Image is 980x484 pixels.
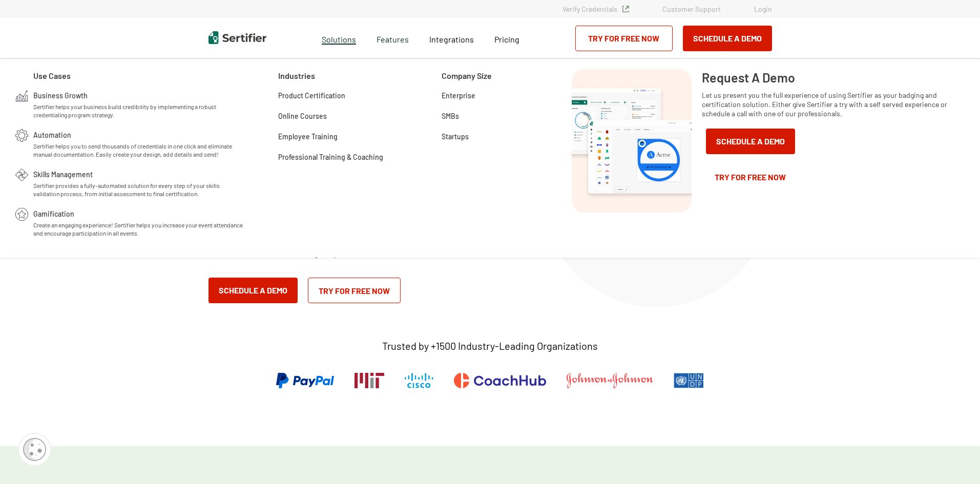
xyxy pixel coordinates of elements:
[442,131,469,141] a: Startups
[15,169,28,181] img: Skills Management Icon
[442,69,492,82] span: Company Size
[575,26,673,51] a: Try for Free Now
[405,373,433,388] img: Cisco
[494,32,519,45] a: Pricing
[33,169,93,179] span: Skills Management
[33,90,245,119] a: Business GrowthSertifier helps your business build credibility by implementing a robust credentia...
[754,5,772,13] a: Login
[33,181,245,198] span: Sertifier provides a fully-automated solution for every step of your skills validation process, f...
[15,208,28,221] img: Gamification Icon
[33,90,88,100] span: Business Growth
[683,26,772,51] button: Schedule a Demo
[382,340,598,352] p: Trusted by +1500 Industry-Leading Organizations
[662,5,721,13] a: Customer Support
[278,69,315,82] span: Industries
[308,278,401,303] a: Try for Free Now
[33,102,245,119] span: Sertifier helps your business build credibility by implementing a robust credentialing program st...
[322,32,356,45] span: Solutions
[15,90,28,102] img: Business Growth Icon
[622,6,629,12] img: Verified
[702,164,799,190] a: Try for Free Now
[572,69,692,213] img: Request A Demo
[454,373,546,388] img: CoachHub
[562,5,629,13] a: Verify Credentials
[15,129,28,142] img: Automation Icon
[377,32,409,45] span: Features
[278,110,327,120] a: Online Courses
[33,129,71,139] span: Automation
[33,208,245,237] a: GamificationCreate an engaging experience! Sertifier helps you increase your event attendance and...
[429,32,474,45] a: Integrations
[442,110,459,120] a: SMBs
[494,34,519,44] span: Pricing
[429,34,474,44] span: Integrations
[674,373,704,388] img: UNDP
[23,438,46,461] img: Cookie Popup Icon
[33,208,74,218] span: Gamification
[706,129,795,154] button: Schedule a Demo
[567,373,653,388] img: Johnson & Johnson
[702,69,795,86] span: Request A Demo
[929,435,980,484] iframe: Chat Widget
[208,278,298,303] button: Schedule a Demo
[702,91,954,118] span: Let us present you the full experience of using Sertifier as your badging and certification solut...
[278,90,345,100] a: Product Certification
[442,90,475,100] a: Enterprise
[278,151,383,161] a: Professional Training & Coaching
[355,373,384,388] img: Massachusetts Institute of Technology
[33,129,245,158] a: AutomationSertifier helps you to send thousands of credentials in one click and eliminate manual ...
[33,142,245,158] span: Sertifier helps you to send thousands of credentials in one click and eliminate manual documentat...
[208,31,266,44] img: Sertifier | Digital Credentialing Platform
[278,131,338,141] a: Employee Training
[33,169,245,198] a: Skills ManagementSertifier provides a fully-automated solution for every step of your skills vali...
[33,69,71,82] span: Use Cases
[276,373,334,388] img: PayPal
[33,221,245,237] span: Create an engaging experience! Sertifier helps you increase your event attendance and encourage p...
